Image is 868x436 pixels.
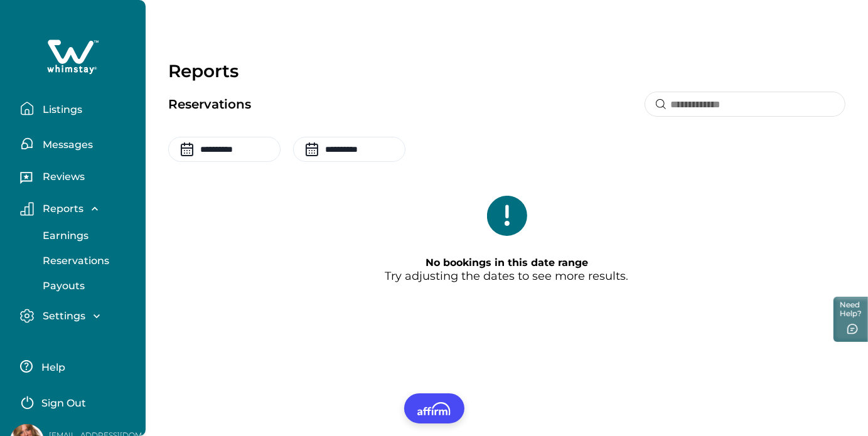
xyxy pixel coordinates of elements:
button: Sign Out [20,389,131,414]
button: Reviews [20,166,136,191]
p: Reservations [39,255,109,267]
p: Reservations [168,98,251,111]
button: Payouts [29,274,144,299]
button: Reservations [29,248,144,274]
p: Reviews [39,171,85,183]
button: Earnings [29,223,144,248]
button: Settings [20,309,136,323]
button: Listings [20,96,136,121]
p: Payouts [39,280,85,292]
p: Reports [168,60,845,82]
p: Sign Out [41,397,86,410]
button: Messages [20,131,136,156]
div: Reports [20,223,136,299]
p: Earnings [39,230,88,242]
p: Reports [39,203,83,215]
button: Help [20,354,131,379]
button: Reports [20,202,136,216]
p: Try adjusting the dates to see more results. [385,256,629,284]
p: Messages [39,139,93,151]
p: Listings [39,104,82,116]
p: Help [38,361,65,374]
p: Settings [39,310,85,322]
span: No bookings in this date range [426,257,588,269]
